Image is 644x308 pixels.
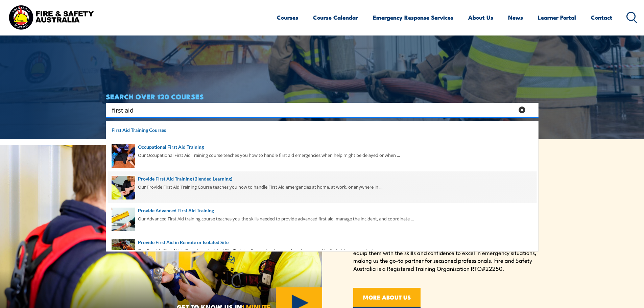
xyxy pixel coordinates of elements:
[113,105,516,115] form: Search form
[373,8,453,26] a: Emergency Response Services
[112,143,533,151] a: Occupational First Aid Training
[112,207,533,214] a: Provide Advanced First Aid Training
[112,126,533,134] a: First Aid Training Courses
[313,8,358,26] a: Course Calendar
[353,288,421,308] a: MORE ABOUT US
[277,8,298,26] a: Courses
[112,239,533,246] a: Provide First Aid in Remote or Isolated Site
[508,8,523,26] a: News
[527,105,536,115] button: Search magnifier button
[106,93,539,100] h4: SEARCH OVER 120 COURSES
[112,105,514,115] input: Search input
[468,8,493,26] a: About Us
[538,8,576,26] a: Learner Portal
[112,175,533,183] a: Provide First Aid Training (Blended Learning)
[591,8,612,26] a: Contact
